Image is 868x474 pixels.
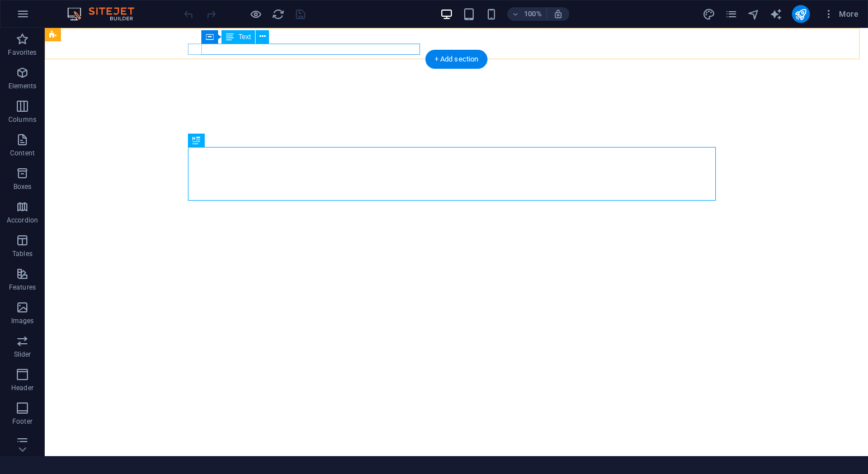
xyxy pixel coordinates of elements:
[792,5,810,23] button: publish
[8,115,36,124] p: Columns
[747,8,760,21] i: Navigator
[64,7,148,21] img: Editor Logo
[819,5,863,23] button: More
[11,383,34,392] p: Header
[770,8,782,21] i: AI Writer
[426,50,488,69] div: + Add section
[823,8,858,20] span: More
[702,7,716,21] button: design
[524,7,542,21] h6: 100%
[238,34,251,40] span: Text
[794,8,807,21] i: Publish
[14,350,31,359] p: Slider
[725,7,738,21] button: pages
[12,249,32,258] p: Tables
[702,8,715,21] i: Design (Ctrl+Alt+Y)
[7,216,38,225] p: Accordion
[13,182,32,191] p: Boxes
[12,417,32,426] p: Footer
[770,7,783,21] button: text_generator
[272,8,285,21] i: Reload page
[747,7,761,21] button: navigator
[8,82,37,91] p: Elements
[249,7,262,21] button: Click here to leave preview mode and continue editing
[507,7,547,21] button: 100%
[10,149,35,158] p: Content
[553,9,563,19] i: On resize automatically adjust zoom level to fit chosen device.
[725,8,738,21] i: Pages (Ctrl+Alt+S)
[9,283,36,292] p: Features
[271,7,285,21] button: reload
[11,316,34,325] p: Images
[8,48,36,57] p: Favorites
